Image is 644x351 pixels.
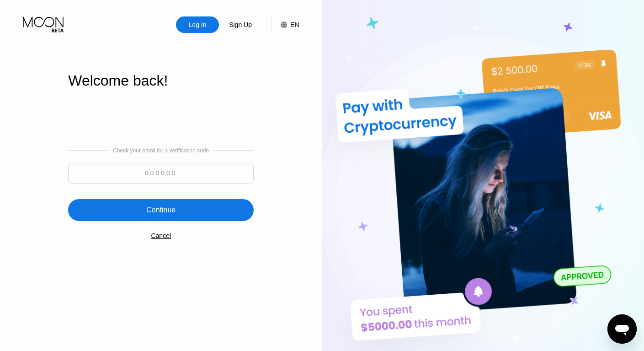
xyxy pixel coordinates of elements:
[176,16,219,33] div: Log In
[271,16,299,33] div: EN
[219,16,262,33] div: Sign Up
[68,163,254,184] input: 000000
[146,205,176,215] div: Continue
[113,147,209,154] div: Check your email for a verification code
[151,232,171,239] div: Cancel
[228,20,253,29] div: Sign Up
[290,21,299,28] div: EN
[68,72,254,89] div: Welcome back!
[188,20,208,29] div: Log In
[607,314,637,344] iframe: Button to launch messaging window
[68,199,254,221] div: Continue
